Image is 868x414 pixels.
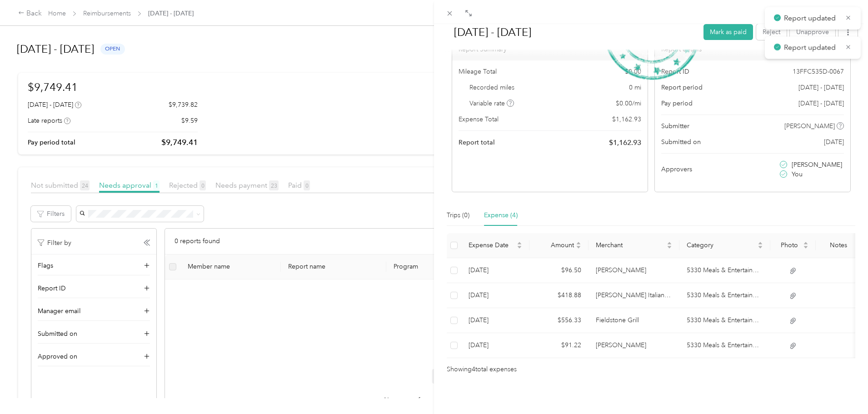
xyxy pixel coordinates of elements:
[596,241,665,249] span: Merchant
[517,244,522,250] span: caret-down
[447,364,517,374] span: Showing 4 total expenses
[461,258,529,283] td: 8-25-2025
[589,283,679,308] td: Carrabba's Italian Grill
[529,233,589,258] th: Amount
[679,283,770,308] td: 5330 Meals & Entertainment
[629,83,641,92] span: 0 mi
[537,241,574,249] span: Amount
[798,83,844,92] span: [DATE] - [DATE]
[459,115,499,124] span: Expense Total
[444,21,697,43] h1: Aug 18 - 31, 2025
[679,333,770,358] td: 5330 Meals & Entertainment
[589,333,679,358] td: McDonald's
[447,210,469,220] div: Trips (0)
[461,233,529,258] th: Expense Date
[469,99,514,108] span: Variable rate
[469,241,515,249] span: Expense Date
[612,115,641,124] span: $ 1,162.93
[703,24,753,40] button: Mark as paid
[589,258,679,283] td: McDonald's
[679,308,770,333] td: 5330 Meals & Entertainment
[576,244,581,250] span: caret-down
[756,24,787,40] button: Reject
[661,83,703,92] span: Report period
[784,13,838,24] p: Report updated
[798,99,844,108] span: [DATE] - [DATE]
[679,258,770,283] td: 5330 Meals & Entertainment
[758,240,763,246] span: caret-up
[529,308,589,333] td: $556.33
[517,240,522,246] span: caret-up
[792,160,842,170] span: [PERSON_NAME]
[459,138,495,147] span: Report total
[461,308,529,333] td: 8-20-2025
[661,99,693,108] span: Pay period
[803,240,808,246] span: caret-up
[529,258,589,283] td: $96.50
[461,333,529,358] td: 8-18-2025
[770,233,816,258] th: Photo
[589,233,679,258] th: Merchant
[824,137,844,147] span: [DATE]
[576,240,581,246] span: caret-up
[784,121,835,131] span: [PERSON_NAME]
[459,67,497,76] span: Mileage Total
[817,363,868,414] iframe: Everlance-gr Chat Button Frame
[687,241,756,249] span: Category
[784,42,838,54] p: Report updated
[661,121,689,131] span: Submitter
[616,99,641,108] span: $ 0.00 / mi
[816,233,861,258] th: Notes
[790,24,835,40] button: Unapprove
[461,283,529,308] td: 8-21-2025
[667,240,672,246] span: caret-up
[529,333,589,358] td: $91.22
[778,241,801,249] span: Photo
[667,244,672,250] span: caret-down
[661,137,701,147] span: Submitted on
[484,210,518,220] div: Expense (4)
[758,244,763,250] span: caret-down
[792,170,803,179] span: You
[803,244,808,250] span: caret-down
[589,308,679,333] td: Fieldstone Grill
[661,165,692,174] span: Approvers
[609,137,641,148] span: $ 1,162.93
[793,67,844,76] span: 13FFC535D-0067
[469,83,514,92] span: Recorded miles
[679,233,770,258] th: Category
[529,283,589,308] td: $418.88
